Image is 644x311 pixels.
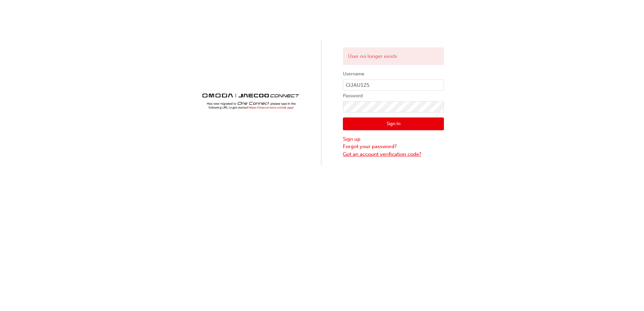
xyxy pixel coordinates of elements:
a: Got an account verification code? [343,150,444,158]
a: Forgot your password? [343,143,444,150]
label: Username [343,70,444,78]
button: Sign In [343,117,444,130]
div: User no longer exists [343,47,444,65]
a: Sign up [343,135,444,143]
input: Username [343,79,444,91]
img: Trak [200,84,301,112]
label: Password [343,92,444,100]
